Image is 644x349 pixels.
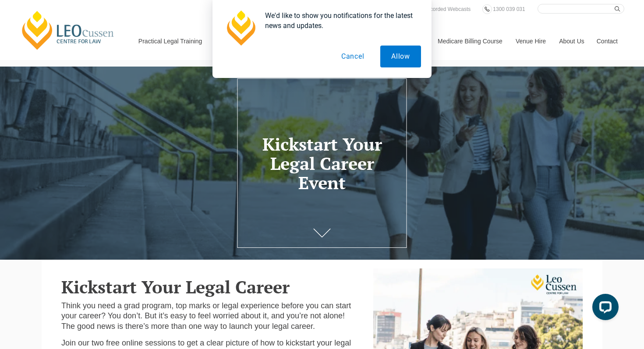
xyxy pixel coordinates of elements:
[330,46,375,67] button: Cancel
[585,290,622,327] iframe: LiveChat chat widget
[223,11,258,46] img: notification icon
[61,277,360,296] h2: Kickstart Your Legal Career
[380,46,421,67] button: Allow
[258,11,421,31] div: We'd like to show you notifications for the latest news and updates.
[245,134,400,192] h1: Kickstart Your Legal Career Event
[61,301,351,331] span: Think you need a grad program, top marks or legal experience before you can start your career? Yo...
